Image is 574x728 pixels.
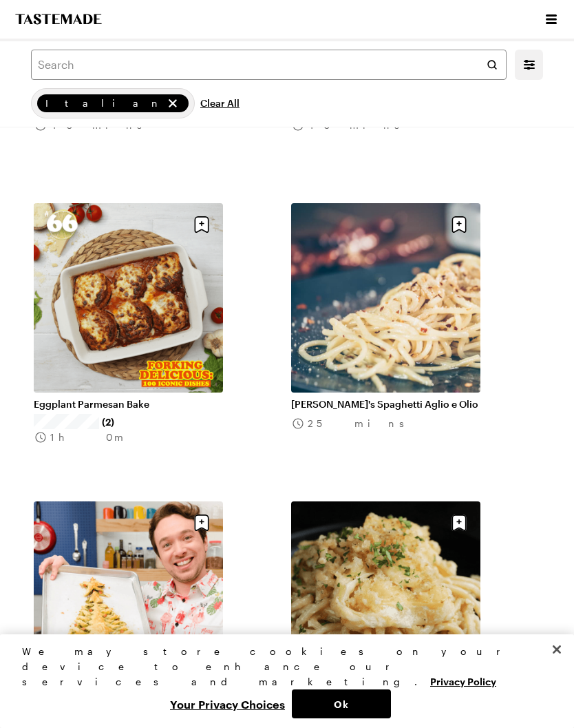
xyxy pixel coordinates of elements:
button: Save recipe [446,510,472,536]
button: Your Privacy Choices [163,689,292,718]
button: Close [542,634,572,665]
button: Save recipe [189,510,215,536]
button: Save recipe [446,211,472,238]
a: To Tastemade Home Page [14,14,103,25]
a: More information about your privacy, opens in a new tab [430,674,496,687]
a: Eggplant Parmesan Bake [34,398,223,410]
button: Open menu [542,10,560,28]
button: Clear All [200,88,240,118]
div: We may store cookies on your device to enhance our services and marketing. [22,644,540,689]
button: Mobile filters [520,56,538,74]
span: Italian [45,96,162,111]
a: [PERSON_NAME]'s Spaghetti Aglio e Olio [291,398,480,410]
button: Ok [292,689,391,718]
span: Clear All [200,96,240,110]
div: Privacy [22,644,540,718]
button: Save recipe [189,211,215,238]
button: remove Italian [165,96,180,111]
